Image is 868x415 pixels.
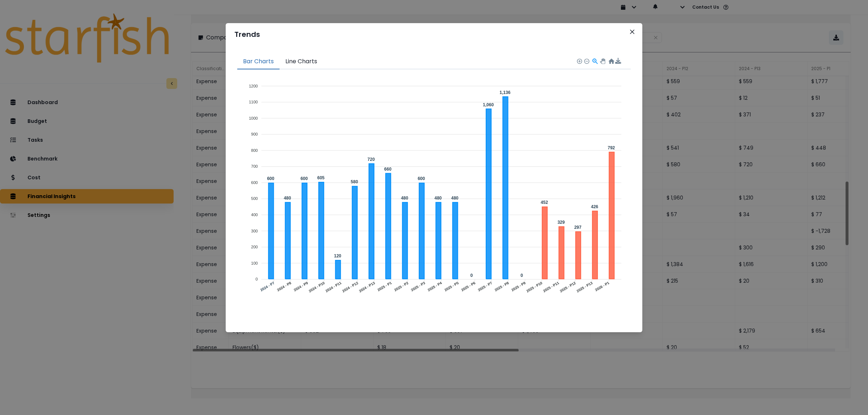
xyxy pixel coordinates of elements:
[276,281,292,292] tspan: 2024 - P8
[393,281,409,292] tspan: 2025 - P2
[584,58,589,63] div: Zoom Out
[542,281,560,293] tspan: 2025 - P11
[251,229,258,233] tspan: 300
[249,116,258,120] tspan: 1000
[341,281,359,293] tspan: 2024 - P12
[293,281,309,292] tspan: 2024 - P9
[576,58,582,63] div: Zoom In
[251,196,258,201] tspan: 500
[280,54,323,69] button: Line Charts
[325,281,342,293] tspan: 2024 - P11
[594,281,610,292] tspan: 2026 - P1
[251,164,258,168] tspan: 700
[526,281,543,293] tspan: 2025 - P10
[410,281,426,292] tspan: 2025 - P3
[576,281,593,293] tspan: 2025 - P13
[600,59,604,63] div: Panning
[249,84,258,88] tspan: 1200
[608,58,614,64] div: Reset Zoom
[615,58,621,64] img: download-solid.76f27b67513bc6e4b1a02da61d3a2511.svg
[226,23,642,46] header: Trends
[308,281,325,293] tspan: 2024 - P10
[377,281,392,292] tspan: 2025 - P1
[626,26,638,38] button: Close
[251,213,258,217] tspan: 400
[460,281,476,292] tspan: 2025 - P6
[444,281,459,292] tspan: 2025 - P5
[251,180,258,185] tspan: 600
[592,58,598,64] div: Selection Zoom
[251,132,258,136] tspan: 900
[256,277,258,281] tspan: 0
[251,261,258,265] tspan: 100
[511,281,526,292] tspan: 2025 - P9
[559,281,576,293] tspan: 2025 - P12
[427,281,443,292] tspan: 2025 - P4
[249,100,258,104] tspan: 1100
[615,58,621,64] div: Menu
[251,148,258,153] tspan: 800
[237,54,280,69] button: Bar Charts
[494,281,510,292] tspan: 2025 - P8
[477,281,493,292] tspan: 2025 - P7
[251,245,258,249] tspan: 200
[358,281,376,293] tspan: 2024 - P13
[260,281,275,292] tspan: 2024 - P7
